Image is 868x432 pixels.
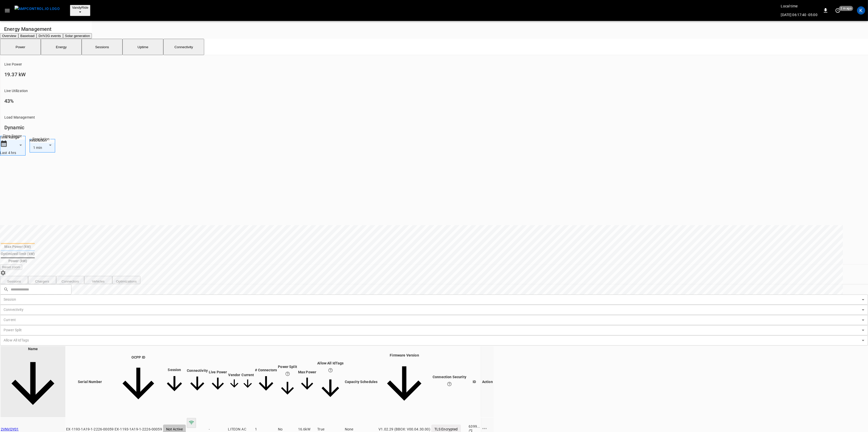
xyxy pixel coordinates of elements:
th: Action [481,346,494,417]
button: Baseload [18,33,37,39]
button: Dr/V2G events [36,33,63,39]
th: Capacity Schedules [345,346,378,417]
span: Name [1,347,65,416]
button: VandyRide [70,5,90,16]
button: Sessions [82,39,123,55]
img: ampcontrol.io logo [15,6,60,12]
div: profile-icon [857,6,865,15]
span: Session [163,368,186,396]
button: Uptime [123,39,163,55]
p: Load Management [4,115,852,120]
span: # Connectors [255,368,277,395]
span: Connectivity [187,369,208,395]
p: None [345,427,378,432]
span: Power Split [278,365,297,399]
span: Vendor [228,373,241,391]
th: ID [468,346,480,417]
label: Resolution [30,138,55,143]
span: Firmware Version [378,353,430,410]
button: Energy [41,39,82,55]
span: VandyRide [72,6,88,9]
span: Current [241,373,254,391]
a: 2VNVDY01 [1,427,19,431]
button: Connectivity [163,39,204,55]
button: Solar generation [63,33,92,39]
p: Local time [781,4,817,9]
span: Allow All IdTags [317,361,344,402]
span: Max Power [298,370,316,393]
button: set refresh interval [834,6,842,15]
p: Live Utilization [4,88,852,93]
h6: 43% [4,97,852,105]
th: Serial Number [66,346,114,417]
span: 2 m ago [839,6,853,11]
span: OCPP ID [115,355,162,408]
div: 1 min [30,143,67,153]
h6: Dynamic [4,123,852,132]
p: [DATE] 06:17:40 -05:00 [781,12,817,17]
h6: 19.37 kW [4,70,852,79]
div: Connection Security [431,374,468,389]
p: Live Power [4,62,852,67]
span: Live Power [209,370,227,394]
div: 6399 ... [469,424,480,429]
button: menu [13,4,62,17]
